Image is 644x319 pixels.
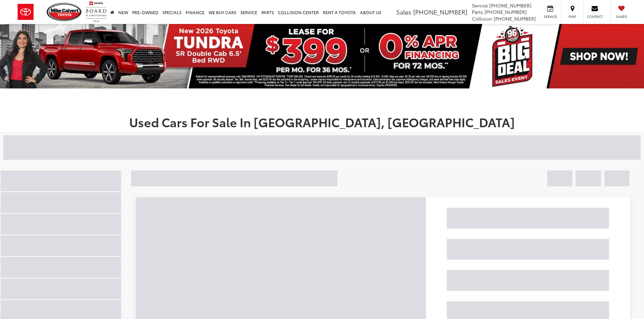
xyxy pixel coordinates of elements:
span: Parts [472,8,483,15]
span: [PHONE_NUMBER] [484,8,527,15]
span: Collision [472,15,492,22]
span: Saved [614,14,629,19]
span: Service [472,2,488,9]
span: Contact [587,14,603,19]
span: [PHONE_NUMBER] [413,7,467,16]
span: Service [543,14,558,19]
img: Mike Calvert Toyota [47,3,82,21]
span: Map [565,14,580,19]
span: [PHONE_NUMBER] [494,15,536,22]
span: Sales [396,7,411,16]
span: [PHONE_NUMBER] [489,2,531,9]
